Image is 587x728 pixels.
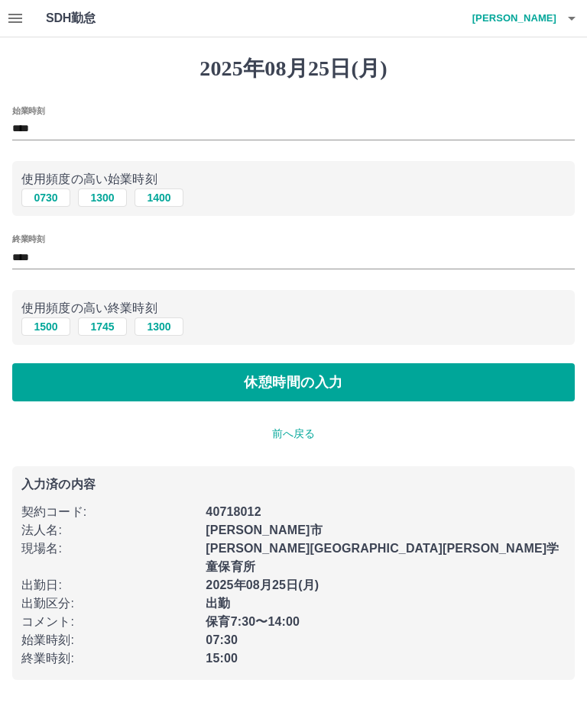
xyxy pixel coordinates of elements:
[206,505,261,518] b: 40718012
[206,578,319,591] b: 2025年08月25日(月)
[135,188,183,207] button: 1400
[12,105,44,116] label: 始業時刻
[12,363,575,401] button: 休憩時間の入力
[21,594,196,613] p: 出勤区分 :
[206,542,559,573] b: [PERSON_NAME][GEOGRAPHIC_DATA][PERSON_NAME]学童保育所
[21,503,196,521] p: 契約コード :
[21,521,196,540] p: 法人名 :
[21,299,566,317] p: 使用頻度の高い終業時刻
[21,478,566,491] p: 入力済の内容
[21,317,70,336] button: 1500
[21,188,70,207] button: 0730
[206,523,322,536] b: [PERSON_NAME]市
[206,652,238,665] b: 15:00
[21,631,196,649] p: 始業時刻 :
[21,540,196,558] p: 現場名 :
[12,426,575,442] p: 前へ戻る
[21,613,196,631] p: コメント :
[21,170,566,188] p: 使用頻度の高い始業時刻
[21,649,196,668] p: 終業時刻 :
[21,576,196,594] p: 出勤日 :
[206,615,300,628] b: 保育7:30〜14:00
[78,188,127,207] button: 1300
[78,317,127,336] button: 1745
[206,633,238,646] b: 07:30
[12,234,44,245] label: 終業時刻
[206,597,230,610] b: 出勤
[135,317,183,336] button: 1300
[12,56,575,82] h1: 2025年08月25日(月)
